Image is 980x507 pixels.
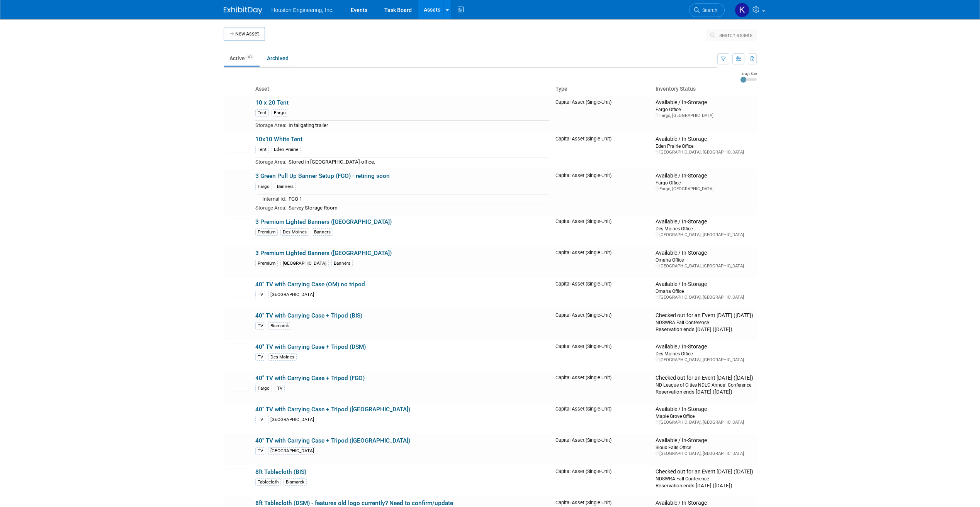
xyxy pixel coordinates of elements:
[656,172,753,179] div: Available / In-Storage
[255,99,289,106] a: 10 x 20 Tent
[552,465,653,497] td: Capital Asset (Single-Unit)
[255,260,278,267] div: Premium
[552,133,653,169] td: Capital Asset (Single-Unit)
[656,149,753,155] div: [GEOGRAPHIC_DATA], [GEOGRAPHIC_DATA]
[261,51,294,66] a: Archived
[656,257,753,263] div: Omaha Office
[268,447,316,455] div: [GEOGRAPHIC_DATA]
[656,143,753,149] div: Eden Prairie Office
[268,353,297,361] div: Des Moines
[255,468,306,475] a: 8ft Tablecloth (BIS)
[552,309,653,340] td: Capital Asset (Single-Unit)
[255,159,286,165] span: Storage Area:
[656,326,753,333] div: Reservation ends [DATE] ([DATE])
[656,444,753,451] div: Sioux Falls Office
[255,343,366,350] a: 40" TV with Carrying Case + Tripod (DSM)
[656,106,753,113] div: Fargo Office
[286,157,549,166] td: Stored in [GEOGRAPHIC_DATA] office.
[656,482,753,489] div: Reservation ends [DATE] ([DATE])
[656,451,753,456] div: [GEOGRAPHIC_DATA], [GEOGRAPHIC_DATA]
[224,51,260,66] a: Active40
[286,121,549,130] td: In tailgating trailer
[255,109,269,117] div: Tent
[275,183,296,190] div: Banners
[552,372,653,403] td: Capital Asset (Single-Unit)
[656,468,753,475] div: Checked out for an Event [DATE] ([DATE])
[280,260,329,267] div: [GEOGRAPHIC_DATA]
[255,136,302,143] a: 10x10 White Tent
[255,194,286,203] td: Internal Id:
[255,146,269,153] div: Tent
[255,218,392,225] a: 3 Premium Lighted Banners ([GEOGRAPHIC_DATA])
[255,250,392,257] a: 3 Premium Lighted Banners ([GEOGRAPHIC_DATA])
[255,353,265,361] div: TV
[272,109,288,117] div: Fargo
[312,228,333,236] div: Banners
[689,3,725,17] a: Search
[255,122,286,128] span: Storage Area:
[741,71,757,76] div: Image Size
[245,54,254,60] span: 40
[331,260,353,267] div: Banners
[255,437,410,444] a: 40" TV with Carrying Case + Tripod ([GEOGRAPHIC_DATA])
[552,403,653,434] td: Capital Asset (Single-Unit)
[656,263,753,269] div: [GEOGRAPHIC_DATA], [GEOGRAPHIC_DATA]
[275,385,285,392] div: TV
[700,7,717,13] span: Search
[656,281,753,288] div: Available / In-Storage
[255,183,272,190] div: Fargo
[552,434,653,465] td: Capital Asset (Single-Unit)
[255,447,265,455] div: TV
[719,32,752,38] span: search assets
[255,385,272,392] div: Fargo
[552,215,653,247] td: Capital Asset (Single-Unit)
[656,500,753,507] div: Available / In-Storage
[656,99,753,106] div: Available / In-Storage
[552,169,653,215] td: Capital Asset (Single-Unit)
[656,225,753,232] div: Des Moines Office
[656,437,753,444] div: Available / In-Storage
[656,406,753,413] div: Available / In-Storage
[286,194,549,203] td: FGO 1
[255,322,265,330] div: TV
[255,478,281,486] div: Tablecloth
[656,419,753,425] div: [GEOGRAPHIC_DATA], [GEOGRAPHIC_DATA]
[656,250,753,257] div: Available / In-Storage
[656,475,753,482] div: NDSWRA Fall Conference
[656,343,753,350] div: Available / In-Storage
[552,247,653,278] td: Capital Asset (Single-Unit)
[706,29,757,41] button: search assets
[656,357,753,363] div: [GEOGRAPHIC_DATA], [GEOGRAPHIC_DATA]
[255,172,390,179] a: 3 Green Pull Up Banner Setup (FGO) - retiring soon
[656,319,753,326] div: NDSWRA Fall Conference
[656,113,753,118] div: Fargo, [GEOGRAPHIC_DATA]
[255,281,365,288] a: 40" TV with Carrying Case (OM) no tripod
[656,382,753,388] div: ND League of Cities NDLC Annual Conference
[255,291,265,298] div: TV
[280,228,309,236] div: Des Moines
[656,413,753,419] div: Maple Grove Office
[255,312,362,319] a: 40" TV with Carrying Case + Tripod (BIS)
[255,205,286,211] span: Storage Area:
[656,312,753,319] div: Checked out for an Event [DATE] ([DATE])
[255,500,453,507] a: 8ft Tablecloth (DSM) - features old logo currently? Need to confirm/update
[252,83,552,96] th: Asset
[656,294,753,300] div: [GEOGRAPHIC_DATA], [GEOGRAPHIC_DATA]
[656,179,753,186] div: Fargo Office
[272,7,334,13] span: Houston Engineering, Inc.
[224,7,262,14] img: ExhibitDay
[286,203,549,212] td: Survey Storage Room
[552,278,653,309] td: Capital Asset (Single-Unit)
[268,291,316,298] div: [GEOGRAPHIC_DATA]
[268,416,316,423] div: [GEOGRAPHIC_DATA]
[255,228,278,236] div: Premium
[656,232,753,238] div: [GEOGRAPHIC_DATA], [GEOGRAPHIC_DATA]
[656,375,753,382] div: Checked out for an Event [DATE] ([DATE])
[552,83,653,96] th: Type
[255,406,410,413] a: 40" TV with Carrying Case + Tripod ([GEOGRAPHIC_DATA])
[552,340,653,372] td: Capital Asset (Single-Unit)
[735,3,749,17] img: Kendra Jensen
[656,288,753,294] div: Omaha Office
[656,186,753,192] div: Fargo, [GEOGRAPHIC_DATA]
[656,218,753,225] div: Available / In-Storage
